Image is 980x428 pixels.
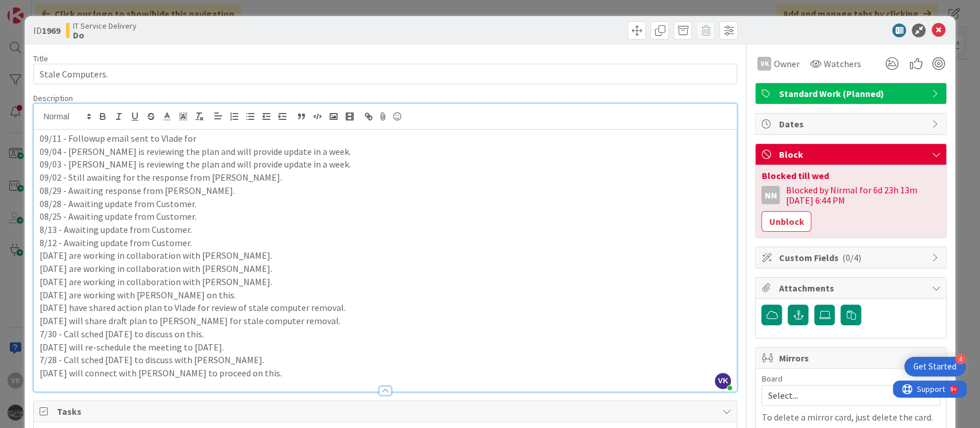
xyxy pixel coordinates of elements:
p: 09/02 - Still awaiting for the response from [PERSON_NAME]. [40,171,731,184]
span: Custom Fields [778,251,925,264]
p: 7/30 - Call sched [DATE] to discuss on this. [40,328,731,341]
div: 4 [955,354,966,364]
span: Support [24,2,52,15]
input: type card name here... [33,64,738,84]
button: Unblock [761,211,811,232]
p: [DATE] will share draft plan to [PERSON_NAME] for stale computer removal. [40,314,731,328]
div: 9+ [58,5,64,14]
p: [DATE] have shared action plan to Vlade for review of stale computer removal. [40,301,731,314]
div: Open Get Started checklist, remaining modules: 4 [904,357,966,376]
span: Block [778,147,925,161]
b: Do [73,30,137,40]
span: IT Service Delivery [73,21,137,30]
label: Title [33,53,48,64]
span: VK [715,373,731,389]
p: 08/28 - Awaiting update from Customer. [40,197,731,211]
p: [DATE] are working in collaboration with [PERSON_NAME]. [40,249,731,262]
p: 09/03 - [PERSON_NAME] is reviewing the plan and will provide update in a week. [40,158,731,171]
p: 09/04 - [PERSON_NAME] is reviewing the plan and will provide update in a week. [40,145,731,158]
span: Tasks [57,404,716,418]
span: ID [33,24,60,37]
span: Dates [778,117,925,131]
p: 8/12 - Awaiting update from Customer. [40,236,731,250]
span: Standard Work (Planned) [778,87,925,100]
span: Mirrors [778,351,925,365]
span: Owner [773,57,799,71]
p: [DATE] are working in collaboration with [PERSON_NAME]. [40,275,731,289]
p: [DATE] are working in collaboration with [PERSON_NAME]. [40,262,731,275]
div: Get Started [913,361,956,372]
span: Watchers [823,57,861,71]
b: 1969 [42,25,60,36]
span: Description [33,93,73,103]
p: 09/11 - Followup email sent to Vlade for [40,132,731,145]
p: 08/29 - Awaiting response from [PERSON_NAME]. [40,184,731,197]
p: 7/28 - Call sched [DATE] to discuss with [PERSON_NAME]. [40,353,731,367]
span: Select... [768,387,915,403]
span: ( 0/4 ) [842,252,861,263]
p: 8/13 - Awaiting update from Customer. [40,223,731,236]
div: NN [761,186,780,204]
span: Board [761,375,782,383]
p: 08/25 - Awaiting update from Customer. [40,210,731,223]
p: [DATE] are working with [PERSON_NAME] on this. [40,289,731,302]
p: [DATE] will connect with [PERSON_NAME] to proceed on this. [40,367,731,380]
p: [DATE] will re-schedule the meeting to [DATE]. [40,341,731,354]
div: Blocked by Nirmal for 6d 23h 13m [DATE] 6:44 PM [785,185,940,205]
span: Attachments [778,281,925,295]
div: Blocked till wed [761,171,940,180]
div: VK [757,57,771,71]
